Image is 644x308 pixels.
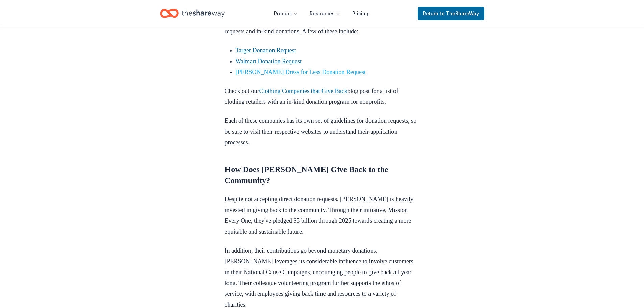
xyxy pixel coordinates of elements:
a: Target Donation Request [236,47,296,54]
a: Walmart Donation Request [236,58,302,65]
a: Returnto TheShareWay [418,7,484,20]
a: Clothing Companies that Give Back [259,88,347,94]
nav: Main [268,5,374,21]
p: Check out our blog post for a list of clothing retailers with an in-kind donation program for non... [225,86,420,107]
button: Resources [304,7,345,20]
p: Each of these companies has its own set of guidelines for donation requests, so be sure to visit ... [225,115,420,148]
h2: How Does [PERSON_NAME] Give Back to the Community? [225,164,420,186]
p: Despite not accepting direct donation requests, [PERSON_NAME] is heavily invested in giving back ... [225,194,420,237]
span: to TheShareWay [440,10,479,16]
span: Return [423,9,479,18]
a: [PERSON_NAME] Dress for Less Donation Request [236,69,366,75]
button: Product [268,7,303,20]
a: Pricing [347,7,374,20]
a: Home [160,5,225,21]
